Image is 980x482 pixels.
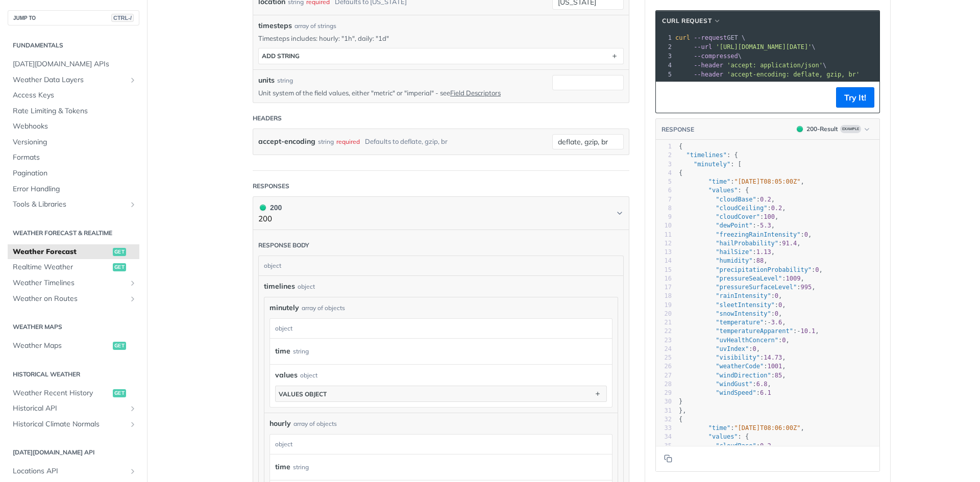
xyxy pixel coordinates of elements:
[679,424,804,432] span: : ,
[661,124,695,135] button: RESPONSE
[258,34,624,43] p: Timesteps includes: hourly: "1h", daily: "1d"
[679,433,749,440] span: : {
[258,134,315,149] label: accept-encoding
[293,419,337,428] div: array of objects
[656,204,672,213] div: 8
[656,213,672,221] div: 9
[13,199,126,210] span: Tools & Libraries
[277,76,293,85] div: string
[679,345,760,352] span: : ,
[13,59,137,69] span: [DATE][DOMAIN_NAME] APIs
[656,61,673,70] div: 4
[8,275,139,291] a: Weather TimelinesShow subpages for Weather Timelines
[8,10,139,26] button: JUMP TOCTRL-/
[760,442,771,449] span: 0.2
[797,327,800,335] span: -
[656,397,672,406] div: 30
[253,182,289,191] div: Responses
[656,169,672,177] div: 4
[679,363,786,370] span: : ,
[716,275,782,282] span: "pressureSeaLevel"
[716,372,771,379] span: "windDirection"
[806,124,838,134] div: 200 - Result
[836,87,874,108] button: Try It!
[679,161,742,168] span: : [
[782,337,786,344] span: 0
[756,248,771,256] span: 1.13
[656,195,672,204] div: 7
[262,52,300,60] div: ADD string
[679,292,782,299] span: : ,
[716,442,756,449] span: "cloudBase"
[656,177,672,186] div: 5
[13,137,137,147] span: Versioning
[264,281,295,292] span: timelines
[13,388,110,398] span: Weather Recent History
[656,151,672,160] div: 2
[764,213,775,220] span: 100
[8,88,139,103] a: Access Keys
[298,282,315,291] div: object
[113,342,126,350] span: get
[694,62,723,69] span: --header
[8,448,139,457] h2: [DATE][DOMAIN_NAME] API
[679,310,782,317] span: : ,
[293,460,309,474] div: string
[258,241,309,250] div: Response body
[129,467,137,475] button: Show subpages for Locations API
[295,21,336,31] div: array of strings
[679,266,823,273] span: : ,
[708,424,730,432] span: "time"
[771,319,782,326] span: 3.6
[675,34,745,41] span: GET \
[13,90,137,100] span: Access Keys
[716,248,752,256] span: "hailSize"
[300,371,317,380] div: object
[258,202,282,213] div: 200
[13,247,110,257] span: Weather Forecast
[111,14,134,22] span: CTRL-/
[716,43,812,50] span: '[URL][DOMAIN_NAME][DATE]'
[753,345,756,352] span: 0
[679,240,801,247] span: : ,
[8,291,139,307] a: Weather on RoutesShow subpages for Weather on Routes
[734,178,800,185] span: "[DATE]T08:05:00Z"
[13,419,126,429] span: Historical Climate Normals
[8,229,139,238] h2: Weather Forecast & realtime
[656,274,672,283] div: 16
[716,354,760,361] span: "visibility"
[8,135,139,150] a: Versioning
[656,345,672,353] div: 24
[679,151,738,159] span: : {
[8,322,139,332] h2: Weather Maps
[679,354,786,361] span: : ,
[786,275,801,282] span: 1009
[686,151,726,159] span: "timelines"
[716,363,764,370] span: "weatherCode"
[708,187,738,194] span: "values"
[767,363,782,370] span: 1001
[716,284,797,291] span: "pressureSurfaceLevel"
[694,71,723,78] span: --header
[656,380,672,389] div: 28
[656,231,672,239] div: 11
[8,464,139,479] a: Locations APIShow subpages for Locations API
[8,338,139,353] a: Weather Mapsget
[679,213,778,220] span: : ,
[13,168,137,179] span: Pagination
[679,416,682,423] span: {
[8,41,139,50] h2: Fundamentals
[129,279,137,287] button: Show subpages for Weather Timelines
[656,433,672,441] div: 34
[129,76,137,84] button: Show subpages for Weather Data Layers
[656,248,672,257] div: 13
[775,292,778,299] span: 0
[269,302,299,313] span: minutely
[760,222,771,229] span: 5.3
[716,257,752,264] span: "humidity"
[13,75,126,85] span: Weather Data Layers
[8,150,139,165] a: Formats
[734,424,800,432] span: "[DATE]T08:06:00Z"
[840,125,861,133] span: Example
[269,418,291,429] span: hourly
